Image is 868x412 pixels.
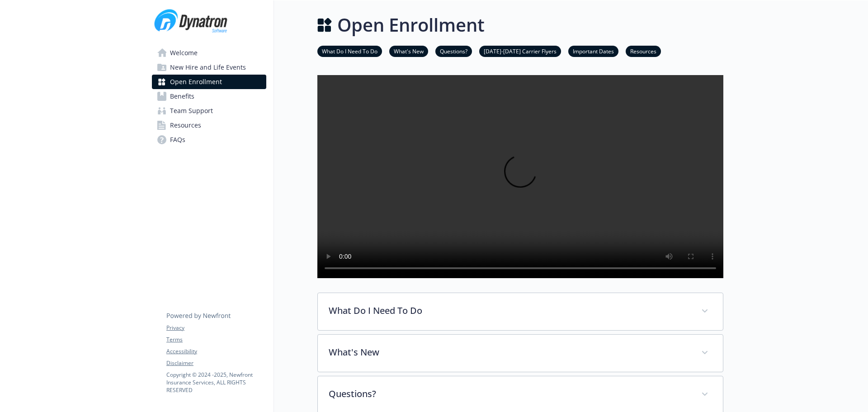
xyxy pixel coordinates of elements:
a: FAQs [152,133,266,147]
div: What Do I Need To Do [318,293,723,330]
a: Questions? [435,47,472,55]
a: Resources [626,47,661,55]
div: What's New [318,335,723,372]
a: Accessibility [166,347,266,355]
span: Welcome [170,46,198,60]
a: Team Support [152,104,266,118]
a: Resources [152,118,266,133]
p: What Do I Need To Do [329,304,690,317]
a: New Hire and Life Events [152,60,266,75]
a: Benefits [152,89,266,104]
a: Open Enrollment [152,75,266,89]
h1: Open Enrollment [337,11,485,38]
a: What's New [389,47,428,55]
p: What's New [329,346,690,359]
a: Disclaimer [166,359,266,367]
span: Open Enrollment [170,75,222,89]
span: New Hire and Life Events [170,60,246,75]
p: Copyright © 2024 - 2025 , Newfront Insurance Services, ALL RIGHTS RESERVED [166,371,266,394]
a: What Do I Need To Do [317,47,382,55]
a: Privacy [166,324,266,332]
span: Team Support [170,104,213,118]
span: Benefits [170,89,194,104]
a: Important Dates [568,47,618,55]
a: [DATE]-[DATE] Carrier Flyers [479,47,561,55]
a: Welcome [152,46,266,60]
p: Questions? [329,387,690,401]
a: Terms [166,336,266,344]
span: Resources [170,118,201,133]
span: FAQs [170,133,185,147]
